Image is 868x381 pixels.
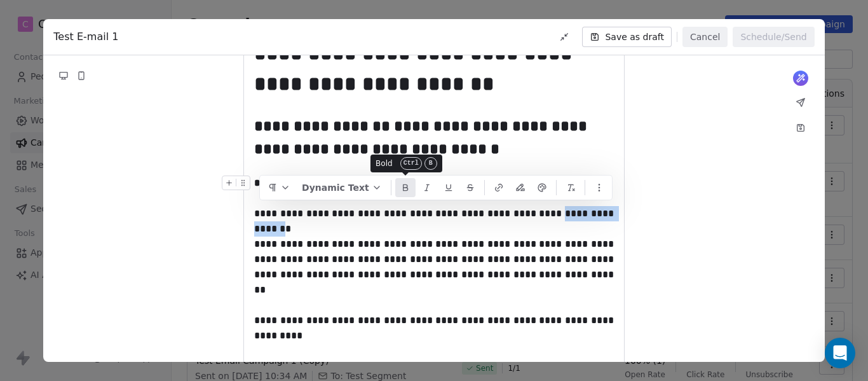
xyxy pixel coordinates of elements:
button: Schedule/Send [733,27,814,47]
span: Bold [376,158,393,169]
button: Save as draft [582,27,672,47]
kbd: B [424,157,437,170]
button: Dynamic Text [297,178,387,197]
div: Open Intercom Messenger [825,338,855,368]
button: Cancel [682,27,728,47]
span: Test E-mail 1 [53,29,118,45]
kbd: Ctrl [400,157,422,170]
